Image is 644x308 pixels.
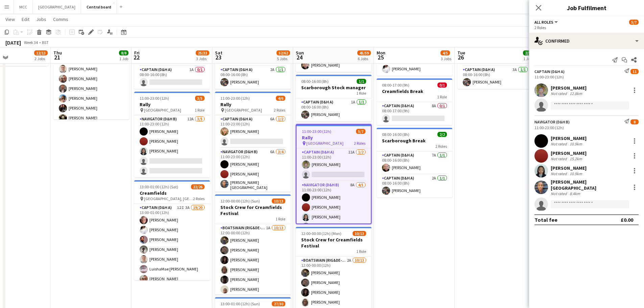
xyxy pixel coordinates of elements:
span: 13:00-01:00 (12h) (Sun) [220,301,260,306]
span: 22 [133,53,140,61]
app-card-role: Navigator (D&H B)8A4/511:00-23:00 (12h)[PERSON_NAME][PERSON_NAME][PERSON_NAME][PERSON_NAME][GEOGR... [296,181,371,245]
span: 08:00-17:00 (9h) [382,82,409,88]
div: 3 Jobs [441,56,451,61]
span: 1 Role [437,94,447,99]
span: All roles [534,20,553,25]
button: All roles [534,20,559,25]
div: [PERSON_NAME] [551,165,587,171]
app-card-role: Captain (D&H A)2A1/108:00-16:00 (8h)[PERSON_NAME] [215,66,291,89]
span: Jobs [36,16,46,22]
span: Mon [377,50,385,56]
span: Comms [53,16,68,22]
div: 11:00-23:00 (12h) [534,74,639,79]
h3: Stock Crew for Creamfields Festival [296,237,372,249]
button: [GEOGRAPHIC_DATA] [33,0,81,14]
span: Fri [134,50,140,56]
div: BST [42,40,49,45]
span: 12/13 [34,50,48,55]
div: 08:00-16:00 (8h)2/2Scarborough Break2 RolesCaptain (D&H A)7A1/108:00-16:00 (8h)[PERSON_NAME]Capta... [377,128,452,197]
a: Jobs [33,15,49,24]
div: 08:00-17:00 (9h)0/1Creamfields Break1 RoleCaptain (D&H A)8A0/108:00-17:00 (9h) [377,78,452,125]
span: 08:00-16:00 (8h) [382,132,409,137]
span: 0/1 [437,82,447,88]
app-card-role: Captain (D&H A)3A1/108:00-16:00 (8h)[PERSON_NAME] [457,66,533,89]
div: 2 Jobs [34,56,47,61]
app-job-card: 11:00-23:00 (12h)4/6Rally [GEOGRAPHIC_DATA]2 RolesCaptain (D&H A)6A1/211:00-23:00 (12h)[PERSON_NA... [215,92,291,192]
div: 6 Jobs [358,56,371,61]
span: Week 34 [22,40,39,45]
div: [PERSON_NAME] [551,135,587,141]
span: 10/13 [272,198,285,204]
span: 2 Roles [435,144,447,149]
span: 26 [456,53,465,61]
a: Edit [19,15,32,24]
h3: Rally [215,101,291,108]
span: 3/5 [195,96,205,101]
div: [PERSON_NAME][GEOGRAPHIC_DATA] [551,179,628,191]
div: Not rated [551,171,568,176]
app-card-role: Captain (D&H A)11A1/211:00-23:00 (12h)[PERSON_NAME] [296,148,371,181]
app-card-role: Captain (D&H A)14A8/813:00-00:30 (11h30m)[PERSON_NAME][PERSON_NAME][PERSON_NAME][PERSON_NAME][PER... [53,43,129,135]
app-card-role: Captain (D&H A)1A1/108:00-16:00 (8h)[PERSON_NAME] [296,98,372,121]
span: [GEOGRAPHIC_DATA] [225,108,262,113]
span: 11:00-23:00 (12h) [220,96,250,101]
span: 45/59 [357,50,371,55]
span: 1/1 [357,79,366,84]
div: 3 Jobs [196,56,209,61]
app-card-role: Captain (D&H A)7A1/108:00-16:00 (8h)[PERSON_NAME] [377,151,452,174]
span: 1 Role [276,216,285,221]
div: 10.9km [568,171,583,176]
span: 5/7 [356,129,365,134]
span: 2 Roles [193,196,205,201]
div: 15.2km [568,156,583,161]
span: [GEOGRAPHIC_DATA] [144,108,181,113]
div: Total fee [534,216,557,223]
app-job-card: 13:00-00:30 (11h30m) (Fri)8/8Creamfields [GEOGRAPHIC_DATA], [GEOGRAPHIC_DATA]1 RoleCaptain (D&H A... [53,19,129,119]
span: 11:00-23:00 (12h) [302,129,331,134]
div: 08:00-16:00 (8h)1/1Scarborough Stock manager1 RoleCaptain (D&H A)1A1/108:00-16:00 (8h)[PERSON_NAME] [296,75,372,121]
div: Navigator (D&H B) [534,119,570,124]
span: 23 [214,53,222,61]
div: Not rated [551,191,568,196]
app-job-card: 13:00-01:00 (12h) (Sat)22/26Creamfields [GEOGRAPHIC_DATA], [GEOGRAPHIC_DATA]2 RolesCaptain (D&H A... [134,180,210,280]
div: 2 Roles [534,25,639,30]
h3: Stock Crew for Creamfields Festival [215,204,291,216]
app-card-role: Navigator (D&H B)12A3/511:00-23:00 (12h)[PERSON_NAME][PERSON_NAME][PERSON_NAME] [134,115,210,177]
app-card-role: Navigator (D&H B)6A3/411:00-23:00 (12h)[PERSON_NAME][PERSON_NAME][PERSON_NAME][GEOGRAPHIC_DATA] [215,148,291,203]
span: [GEOGRAPHIC_DATA], [GEOGRAPHIC_DATA] [144,196,193,201]
h3: Creamfields [134,190,210,196]
app-job-card: 11:00-23:00 (12h)3/5Rally [GEOGRAPHIC_DATA]1 RoleNavigator (D&H B)12A3/511:00-23:00 (12h)[PERSON_... [134,92,210,177]
div: [PERSON_NAME] [551,150,587,156]
span: 2/2 [437,132,447,137]
span: 2 Roles [354,141,365,146]
div: 12:00-00:00 (12h) (Sun)10/13Stock Crew for Creamfields Festival1 RoleBoatswain (rig&de-rig)1A10/1... [215,194,291,294]
h3: Job Fulfilment [529,3,644,12]
div: £0.00 [621,216,633,223]
span: 52/62 [277,50,290,55]
span: 08:00-16:00 (8h) [301,79,329,84]
span: 8 [630,119,639,124]
span: Thu [53,50,62,56]
app-job-card: 11:00-23:00 (12h)5/7Rally [GEOGRAPHIC_DATA]2 RolesCaptain (D&H A)11A1/211:00-23:00 (12h)[PERSON_N... [296,124,372,224]
div: 11:00-23:00 (12h) [534,125,639,130]
span: 1 Role [195,108,205,113]
span: 22/26 [191,184,205,189]
h3: Rally [134,101,210,108]
span: 5/7 [629,20,639,25]
button: Central board [81,0,117,14]
a: View [3,15,18,24]
span: 2/2 [523,50,532,55]
button: MCC [14,0,33,14]
span: 12:00-00:00 (12h) (Sun) [220,198,260,204]
div: [DATE] [5,39,21,46]
span: 4/6 [276,96,285,101]
app-card-role: Captain (D&H A)8A0/108:00-17:00 (9h) [377,102,452,125]
span: Tue [457,50,465,56]
h3: Creamfields Break [377,88,452,94]
div: Confirmed [529,33,644,49]
span: 27/30 [272,301,285,306]
div: Not rated [551,156,568,161]
span: 25 [376,53,385,61]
